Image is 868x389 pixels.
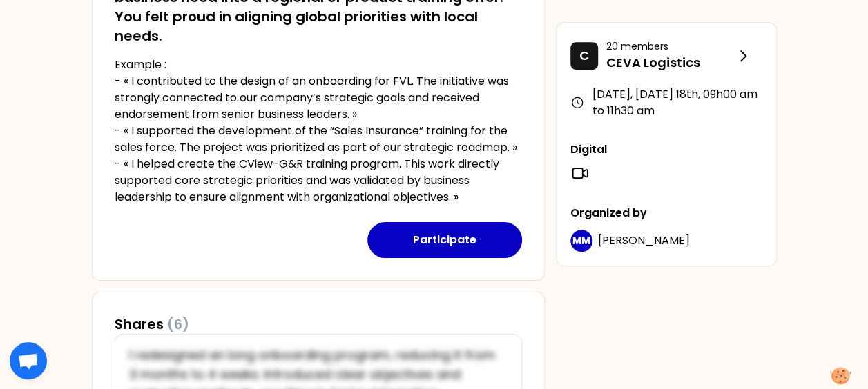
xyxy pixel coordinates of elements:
[570,141,762,158] p: Digital
[115,57,522,206] p: Example : - « I contributed to the design of an onboarding for FVL. The initiative was strongly c...
[606,53,735,72] p: CEVA Logistics
[10,342,47,379] div: Open chat
[115,315,189,334] h3: Shares
[606,39,735,53] p: 20 members
[167,315,189,334] span: (6)
[579,46,589,66] p: C
[570,86,762,119] div: [DATE], [DATE] 18th , 09h00 am to 11h30 am
[367,222,522,258] button: Participate
[572,234,590,248] p: MM
[570,205,762,221] p: Organized by
[598,232,690,248] span: [PERSON_NAME]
